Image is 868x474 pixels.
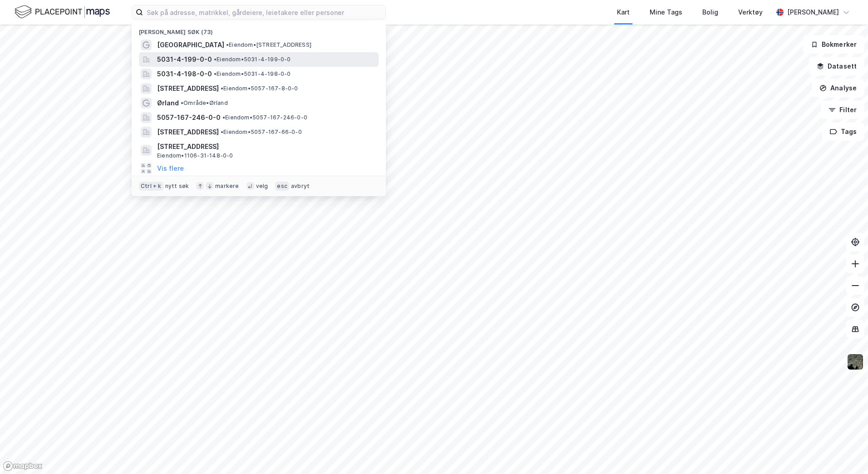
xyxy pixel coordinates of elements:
[222,114,307,121] span: Eiendom • 5057-167-246-0-0
[157,69,212,79] span: 5031-4-198-0-0
[221,128,302,136] span: Eiendom • 5057-167-66-0-0
[822,123,864,141] button: Tags
[847,353,864,370] img: 9k=
[139,182,163,191] div: Ctrl + k
[157,152,233,159] span: Eiendom • 1106-31-148-0-0
[787,7,839,18] div: [PERSON_NAME]
[181,99,183,106] span: •
[803,35,864,54] button: Bokmerker
[617,7,630,18] div: Kart
[823,430,868,474] div: Kontrollprogram for chat
[132,21,386,38] div: [PERSON_NAME] søk (73)
[275,182,289,191] div: esc
[226,41,311,49] span: Eiendom • [STREET_ADDRESS]
[157,98,179,109] span: Ørland
[157,127,219,138] span: [STREET_ADDRESS]
[214,70,291,78] span: Eiendom • 5031-4-198-0-0
[702,7,718,18] div: Bolig
[3,461,43,471] a: Mapbox homepage
[222,114,225,121] span: •
[214,70,217,77] span: •
[226,41,229,48] span: •
[157,39,224,50] span: [GEOGRAPHIC_DATA]
[650,7,682,18] div: Mine Tags
[221,128,223,135] span: •
[157,163,184,174] button: Vis flere
[15,4,110,20] img: logo.f888ab2527a4732fd821a326f86c7f29.svg
[157,54,212,65] span: 5031-4-199-0-0
[256,183,268,190] div: velg
[157,112,221,123] span: 5057-167-246-0-0
[821,101,864,119] button: Filter
[291,183,310,190] div: avbryt
[165,183,189,190] div: nytt søk
[812,79,864,97] button: Analyse
[157,141,375,152] span: [STREET_ADDRESS]
[809,57,864,75] button: Datasett
[157,83,219,94] span: [STREET_ADDRESS]
[823,430,868,474] iframe: Chat Widget
[143,5,385,19] input: Søk på adresse, matrikkel, gårdeiere, leietakere eller personer
[221,85,298,92] span: Eiendom • 5057-167-8-0-0
[214,56,217,63] span: •
[221,85,223,92] span: •
[214,56,291,63] span: Eiendom • 5031-4-199-0-0
[215,183,239,190] div: markere
[181,99,228,107] span: Område • Ørland
[738,7,763,18] div: Verktøy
